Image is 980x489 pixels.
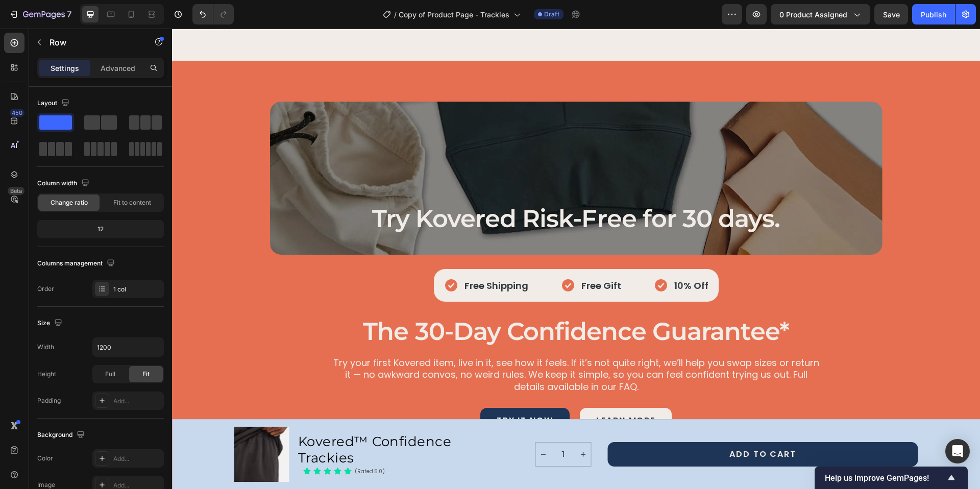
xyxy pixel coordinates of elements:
div: Order [37,284,54,294]
span: / [394,9,397,20]
span: Full [105,370,115,379]
span: Copy of Product Page - Trackies [399,9,509,20]
input: quantity [379,414,404,437]
span: Help us improve GemPages! [825,473,945,483]
div: Domain: [DOMAIN_NAME] [27,27,112,35]
button: Publish [912,4,955,25]
p: Advanced [101,63,135,74]
p: Free Gift [409,251,449,263]
a: learn more [408,379,500,404]
button: decrement [364,414,379,437]
div: Add to Cart [557,421,624,431]
div: Beta [8,187,24,195]
div: Domain Overview [39,60,91,67]
div: Publish [921,9,946,20]
div: Color [37,454,53,463]
img: tab_domain_overview_orange.svg [28,59,36,67]
h2: Try Kovered Risk-Free for 30 days. [106,175,702,206]
div: Undo/Redo [192,4,234,25]
img: website_grey.svg [16,27,24,35]
div: Add... [113,454,161,463]
button: Save [874,4,908,25]
span: 0 product assigned [779,9,847,20]
p: Free Shipping [292,251,356,263]
span: Change ratio [51,198,88,207]
div: Add... [113,397,161,406]
button: increment [404,414,419,437]
a: try it now [308,379,398,404]
h2: the 30-day confidence guarantee* [12,287,796,319]
p: (Rated 5.0) [183,439,213,446]
div: Keywords by Traffic [113,60,172,67]
button: 7 [4,4,76,25]
p: try it now [325,387,381,397]
button: Show survey - Help us improve GemPages! [825,472,958,484]
div: Background [37,428,87,442]
div: v 4.0.25 [29,16,50,25]
div: Background Image [98,73,710,226]
button: 0 product assigned [771,4,870,25]
span: Save [883,10,900,19]
div: Open Intercom Messenger [945,439,970,463]
div: Columns management [37,257,117,271]
div: Column width [37,177,91,190]
div: Size [37,316,64,330]
span: Fit [142,370,150,379]
div: Layout [37,96,71,110]
input: Auto [93,338,163,356]
button: Add to Cart [436,413,746,438]
p: Try your first Kovered item, live in it, see how it feels. If it’s not quite right, we’ll help yo... [160,328,648,364]
p: 10% Off [502,251,536,263]
iframe: To enrich screen reader interactions, please activate Accessibility in Grammarly extension settings [172,29,980,489]
span: Draft [544,10,559,19]
img: logo_orange.svg [16,16,24,25]
div: Height [37,370,56,379]
p: learn more [424,387,483,397]
span: Fit to content [113,198,151,207]
div: 12 [39,222,162,236]
img: tab_keywords_by_traffic_grey.svg [102,59,110,67]
div: 1 col [113,285,161,294]
div: Width [37,343,54,352]
p: 7 [67,8,71,20]
p: Settings [51,63,79,74]
div: 450 [10,109,24,117]
p: Row [50,36,136,48]
div: Padding [37,396,61,405]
